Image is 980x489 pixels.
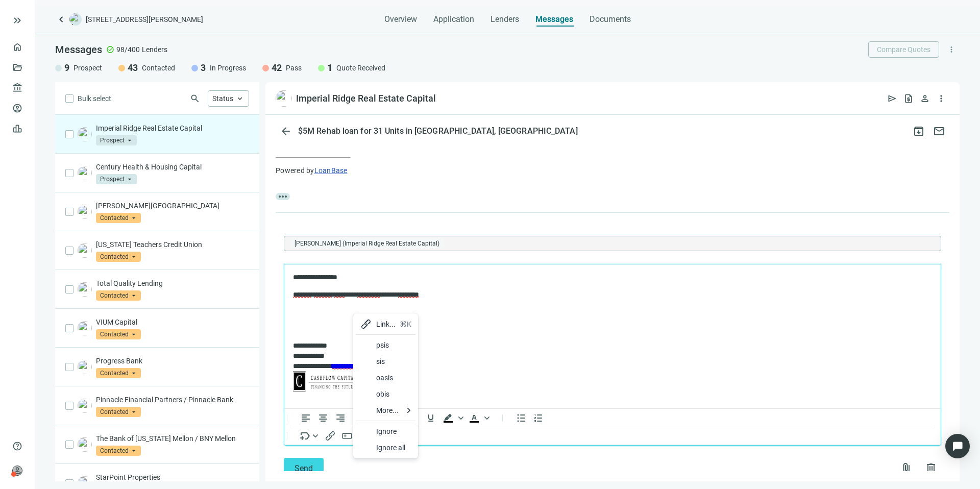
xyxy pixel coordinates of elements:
[78,93,111,104] span: Bulk select
[297,412,314,424] button: Align left
[945,434,970,458] div: Open Intercom Messenger
[376,404,402,417] div: More...
[96,174,137,184] span: Prospect
[128,62,138,74] span: 43
[868,41,939,58] button: Compare Quotes
[280,125,292,137] span: arrow_back
[142,63,175,73] span: Contacted
[356,386,415,402] div: obis
[96,368,141,378] span: Contacted
[336,63,385,73] span: Quote Received
[322,430,339,442] button: Insert/edit link
[900,90,917,107] button: request_quote
[96,201,249,211] p: [PERSON_NAME][GEOGRAPHIC_DATA]
[12,83,19,93] span: account_balance
[96,407,141,417] span: Contacted
[290,238,444,249] span: Joel Poppert (Imperial Ridge Real Estate Capital)
[296,126,580,136] div: $5M Rehab loan for 31 Units in [GEOGRAPHIC_DATA], [GEOGRAPHIC_DATA]
[376,388,411,400] div: obis
[142,44,167,55] span: Lenders
[332,412,349,424] button: Align right
[276,90,292,107] img: bd827b70-1078-4126-a2a3-5ccea289c42f
[106,45,114,54] span: check_circle
[78,321,92,335] img: 6ee3760a-6f1b-4357-aff7-af6f64b83111
[96,446,141,456] span: Contacted
[55,43,102,56] span: Messages
[936,93,946,104] span: more_vert
[276,121,296,141] button: arrow_back
[356,337,415,353] div: psis
[947,45,956,54] span: more_vert
[376,339,411,351] div: psis
[921,458,941,478] button: delete
[78,282,92,297] img: af21a96f-905c-4480-8ba3-de4c36d5ddae
[590,14,631,25] span: Documents
[384,14,417,25] span: Overview
[297,430,322,442] button: Insert merge tag
[884,90,900,107] button: send
[376,425,411,437] div: Ignore
[96,356,249,366] p: Progress Bank
[86,14,203,25] span: [STREET_ADDRESS][PERSON_NAME]
[439,412,465,424] div: Background color Black
[327,62,332,74] span: 1
[491,14,519,25] span: Lenders
[96,433,249,444] p: The Bank of [US_STATE] Mellon / BNY Mellon
[376,372,411,384] div: oasis
[73,63,102,73] span: Prospect
[400,318,411,330] div: ⌘K
[929,121,949,141] button: mail
[78,166,92,180] img: c3c0463e-170e-45d3-9d39-d9bdcabb2d8e
[933,125,945,137] span: mail
[356,370,415,386] div: oasis
[55,13,67,26] a: keyboard_arrow_left
[512,412,530,424] button: Bullet list
[376,318,396,330] div: Link...
[272,62,282,74] span: 42
[96,317,249,327] p: VIUM Capital
[64,62,69,74] span: 9
[925,462,937,474] span: delete
[96,329,141,339] span: Contacted
[78,437,92,452] img: aac87969-146a-4106-82b8-837517ef80fb
[917,90,933,107] button: person
[116,44,140,55] span: 98/400
[78,205,92,219] img: 8f9cbaa9-4a58-45b8-b8ff-597d37050746
[69,13,82,26] img: deal-logo
[535,14,573,24] span: Messages
[96,213,141,223] span: Contacted
[11,14,23,27] span: keyboard_double_arrow_right
[376,442,411,454] div: Ignore all
[356,423,415,439] div: Ignore
[96,472,249,482] p: StarPoint Properties
[96,278,249,288] p: Total Quality Lending
[212,94,233,103] span: Status
[96,239,249,250] p: [US_STATE] Teachers Credit Union
[96,135,137,145] span: Prospect
[530,412,547,424] button: Numbered list
[96,395,249,405] p: Pinnacle Financial Partners / Pinnacle Bank
[356,402,415,419] div: More...
[913,125,925,137] span: archive
[943,41,960,58] button: more_vert
[465,412,491,424] div: Text color Black
[296,92,436,105] div: Imperial Ridge Real Estate Capital
[284,264,941,408] iframe: Rich Text Area
[96,290,141,301] span: Contacted
[909,121,929,141] button: archive
[286,63,302,73] span: Pass
[284,458,324,478] button: Send
[433,14,474,25] span: Application
[376,355,411,368] div: sis
[190,93,200,104] span: search
[896,458,917,478] button: attach_file
[96,123,249,133] p: Imperial Ridge Real Estate Capital
[887,93,897,104] span: send
[78,360,92,374] img: 9aef94f4-9007-4a89-8465-83c5445e156c
[933,90,949,107] button: more_vert
[78,399,92,413] img: bb4ebb4b-2c2c-4e07-87d8-c65d4623106c
[235,94,244,103] span: keyboard_arrow_up
[920,93,930,104] span: person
